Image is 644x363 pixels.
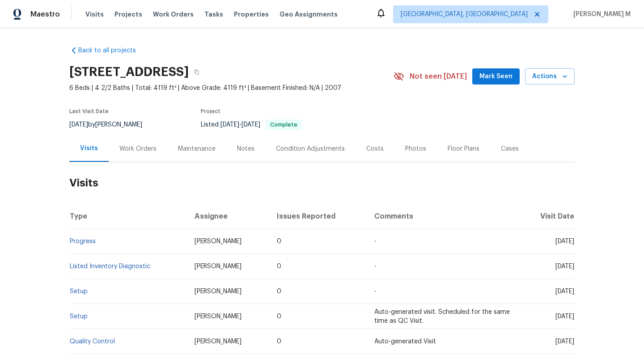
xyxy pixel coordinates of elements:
span: Work Orders [153,10,194,19]
span: 0 [277,313,281,320]
a: Back to all projects [69,46,155,55]
button: Mark Seen [472,68,520,85]
th: Visit Date [519,204,575,229]
div: Floor Plans [448,144,479,153]
span: Project [201,109,220,114]
a: Progress [70,238,96,245]
span: [PERSON_NAME] [195,338,241,345]
span: [PERSON_NAME] [195,313,241,320]
th: Comments [367,204,519,229]
span: Auto-generated Visit [374,338,436,345]
span: Visits [85,10,104,19]
span: Properties [234,10,269,19]
div: Notes [237,144,254,153]
span: [PERSON_NAME] [195,238,241,245]
a: Setup [70,288,88,295]
span: [DATE] [69,122,88,128]
a: Listed Inventory Diagnostic [70,263,150,270]
div: Visits [80,144,98,153]
th: Issues Reported [270,204,368,229]
span: Listed [201,122,302,128]
span: Last Visit Date [69,109,109,114]
h2: [STREET_ADDRESS] [69,68,189,76]
div: Photos [405,144,426,153]
span: - [374,263,377,270]
a: Quality Control [70,338,115,345]
button: Actions [525,68,575,85]
span: 0 [277,238,281,245]
div: Maintenance [178,144,216,153]
span: Auto-generated visit. Scheduled for the same time as QC Visit. [374,309,510,324]
span: [DATE] [220,122,239,128]
div: Condition Adjustments [276,144,345,153]
a: Setup [70,313,88,320]
th: Type [69,204,187,229]
span: [PERSON_NAME] M [570,10,631,19]
span: [DATE] [555,238,574,245]
span: 6 Beds | 4 2/2 Baths | Total: 4119 ft² | Above Grade: 4119 ft² | Basement Finished: N/A | 2007 [69,84,394,93]
span: - [374,288,377,295]
span: - [374,238,377,245]
span: [PERSON_NAME] [195,288,241,295]
div: Costs [366,144,384,153]
span: [DATE] [555,313,574,320]
span: Actions [532,71,568,82]
span: Tasks [204,11,223,17]
h2: Visits [69,162,575,204]
span: [GEOGRAPHIC_DATA], [GEOGRAPHIC_DATA] [401,10,528,19]
span: [DATE] [555,263,574,270]
div: by [PERSON_NAME] [69,119,153,130]
span: 0 [277,288,281,295]
button: Copy Address [189,64,205,80]
span: Not seen [DATE] [410,72,467,81]
span: 0 [277,338,281,345]
span: [DATE] [555,338,574,345]
span: [DATE] [241,122,260,128]
span: Maestro [30,10,60,19]
div: Work Orders [119,144,157,153]
th: Assignee [187,204,270,229]
span: Projects [114,10,142,19]
span: [PERSON_NAME] [195,263,241,270]
span: [DATE] [555,288,574,295]
span: Complete [267,122,301,127]
span: - [220,122,260,128]
div: Cases [501,144,519,153]
span: Mark Seen [479,71,513,82]
span: 0 [277,263,281,270]
span: Geo Assignments [280,10,338,19]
